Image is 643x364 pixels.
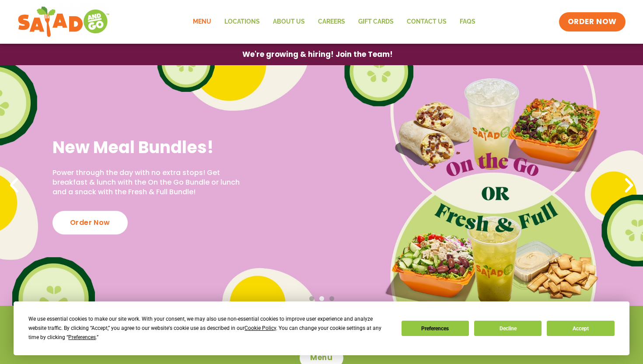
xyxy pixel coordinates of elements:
[218,12,266,32] a: Locations
[266,12,311,32] a: About Us
[402,321,469,336] button: Preferences
[242,51,393,58] span: We're growing & hiring! Join the Team!
[52,136,248,158] h2: New Meal Bundles!
[619,176,639,195] div: Next slide
[309,296,314,301] span: Go to slide 1
[52,168,248,197] p: Power through the day with no extra stops! Get breakfast & lunch with the On the Go Bundle or lun...
[229,44,406,65] a: We're growing & hiring! Join the Team!
[559,12,626,31] a: ORDER NOW
[186,12,482,32] nav: Menu
[245,325,276,331] span: Cookie Policy
[400,12,453,32] a: Contact Us
[329,296,334,301] span: Go to slide 3
[547,321,614,336] button: Accept
[352,12,400,32] a: GIFT CARDS
[14,301,629,355] div: Cookie Consent Prompt
[17,4,110,39] img: new-SAG-logo-768×292
[4,176,24,195] div: Previous slide
[186,12,218,32] a: Menu
[28,315,391,342] div: We use essential cookies to make our site work. With your consent, we may also use non-essential ...
[568,17,617,27] span: ORDER NOW
[52,211,128,234] div: Order Now
[68,334,96,340] span: Preferences
[453,12,482,32] a: FAQs
[310,353,332,363] span: Menu
[319,296,324,301] span: Go to slide 2
[474,321,542,336] button: Decline
[311,12,352,32] a: Careers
